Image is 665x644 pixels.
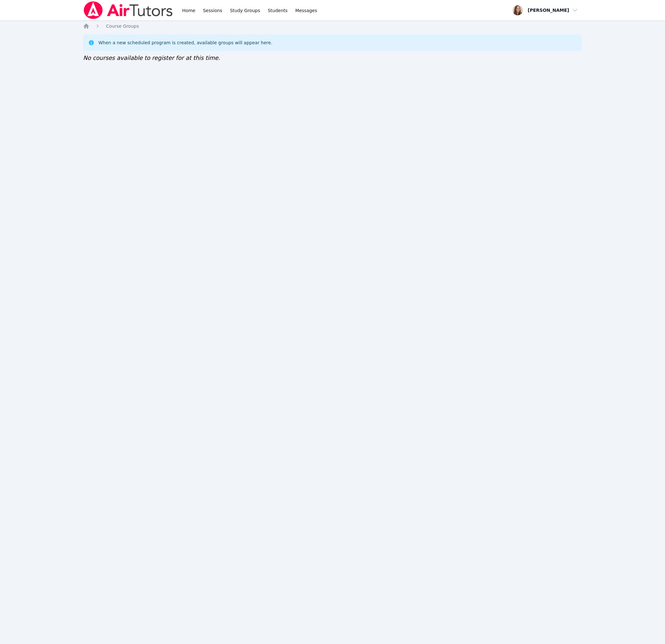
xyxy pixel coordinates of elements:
a: Course Groups [106,23,139,29]
div: When a new scheduled program is created, available groups will appear here. [98,39,272,46]
img: Air Tutors [83,1,173,19]
span: Messages [295,7,317,14]
span: No courses available to register for at this time. [83,54,220,61]
span: Course Groups [106,24,139,29]
nav: Breadcrumb [83,23,582,29]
